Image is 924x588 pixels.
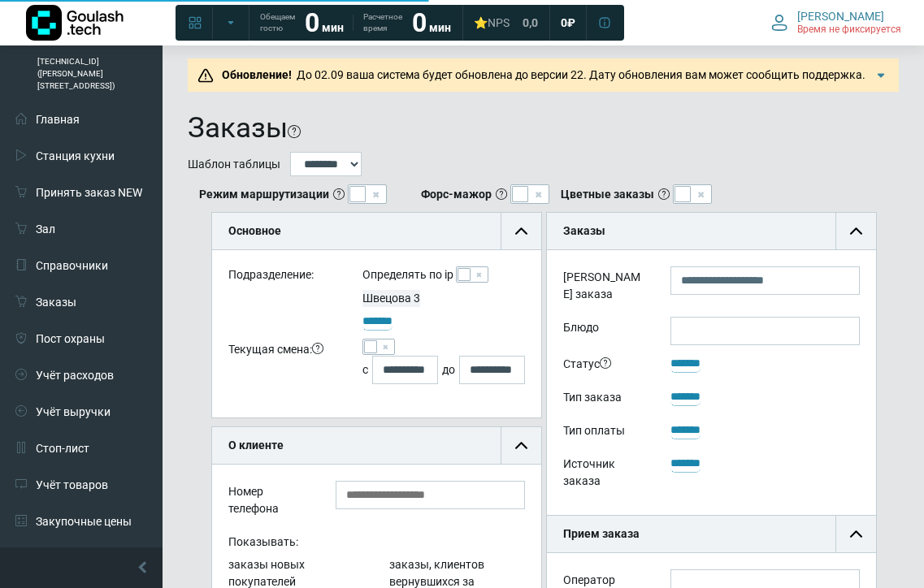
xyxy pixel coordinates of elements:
b: Прием заказа [563,527,640,540]
span: 0,0 [523,15,538,30]
span: Швецова 3 [362,292,420,305]
b: Основное [228,224,281,237]
img: collapse [850,528,862,540]
span: Расчетное время [363,11,402,34]
span: До 02.09 ваша система будет обновлена до версии 22. Дату обновления вам может сообщить поддержка.... [217,68,865,98]
span: ₽ [567,15,575,30]
span: NPS [488,16,510,29]
span: Обещаем гостю [260,11,295,34]
b: Заказы [563,224,605,237]
img: collapse [515,225,527,237]
label: Шаблон таблицы [188,156,280,173]
span: мин [429,21,451,34]
strong: 0 [305,7,319,38]
img: collapse [850,225,862,237]
label: [PERSON_NAME] заказа [551,266,658,309]
div: Текущая смена: [216,339,350,384]
h1: Заказы [188,111,288,145]
div: Статус [551,353,658,378]
a: ⭐NPS 0,0 [464,8,548,37]
div: Номер телефона [216,481,323,523]
b: Обновление! [222,68,292,81]
img: Подробнее [873,67,889,84]
b: Цветные заказы [561,186,654,203]
img: Предупреждение [197,67,214,84]
div: с до [362,356,526,384]
span: Время не фиксируется [797,24,901,37]
div: Тип оплаты [551,420,658,445]
span: [PERSON_NAME] [797,9,884,24]
a: Обещаем гостю 0 мин Расчетное время 0 мин [250,8,461,37]
b: Форс-мажор [421,186,492,203]
div: Показывать: [216,531,537,556]
div: Тип заказа [551,387,658,412]
label: Блюдо [551,317,658,345]
span: мин [322,21,344,34]
a: 0 ₽ [551,8,585,37]
img: Логотип компании Goulash.tech [26,5,124,41]
strong: 0 [412,7,427,38]
button: [PERSON_NAME] Время не фиксируется [761,6,911,40]
div: Источник заказа [551,453,658,495]
div: ⭐ [474,15,510,30]
b: О клиенте [228,439,284,452]
div: Подразделение: [216,266,350,290]
span: 0 [561,15,567,30]
label: Определять по ip [362,266,453,283]
img: collapse [515,439,527,452]
b: Режим маршрутизации [199,186,329,203]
